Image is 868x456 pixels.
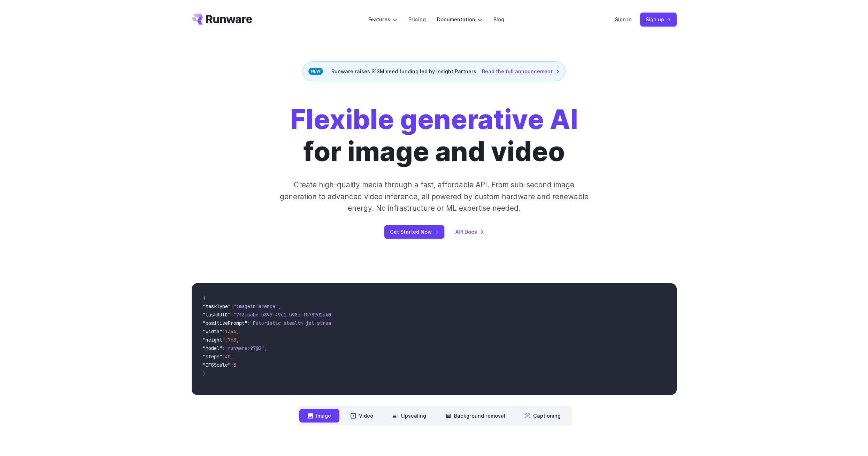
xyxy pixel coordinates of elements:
button: Video [342,409,382,423]
a: Read the full announcement [482,67,560,75]
a: Blog [493,15,504,23]
span: , [236,337,239,343]
a: Pricing [408,15,426,23]
a: Sign in [615,15,632,23]
span: "CFGScale" [203,362,231,368]
span: "model" [203,345,222,351]
span: : [231,303,233,309]
button: Captioning [516,409,569,423]
label: Features [368,15,397,23]
span: 40 [225,353,231,360]
h1: for image and video [290,104,578,168]
a: Get Started Now [384,225,444,239]
span: : [231,362,233,368]
span: "taskType" [203,303,231,309]
span: } [203,370,206,376]
span: "steps" [203,353,222,360]
span: "imageInference" [233,303,278,309]
span: "height" [203,337,225,343]
button: Upscaling [384,409,435,423]
span: , [236,328,239,335]
a: API Docs [455,228,484,236]
label: Documentation [437,15,482,23]
div: Runware raises $13M seed funding led by Insight Partners [302,61,566,81]
span: 1344 [225,328,236,335]
span: , [264,345,267,351]
span: : [222,345,225,351]
span: "positivePrompt" [203,320,247,326]
span: : [225,337,228,343]
span: : [222,353,225,360]
span: 768 [228,337,236,343]
button: Image [299,409,339,423]
span: : [231,312,233,318]
span: : [222,328,225,335]
span: "Futuristic stealth jet streaking through a neon-lit cityscape with glowing purple exhaust" [250,320,504,326]
span: , [278,303,281,309]
span: "7f3ebcb6-b897-49e1-b98c-f5789d2d40d7" [233,312,339,318]
span: : [247,320,250,326]
p: Create high-quality media through a fast, affordable API. From sub-second image generation to adv... [279,179,589,214]
span: { [203,295,206,301]
span: , [231,353,233,360]
strong: Flexible generative AI [290,103,578,136]
a: Sign up [640,13,677,26]
span: 5 [233,362,236,368]
button: Background removal [437,409,514,423]
span: "runware:97@2" [225,345,264,351]
span: "taskUUID" [203,312,231,318]
span: "width" [203,328,222,335]
a: Go to / [192,14,252,25]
